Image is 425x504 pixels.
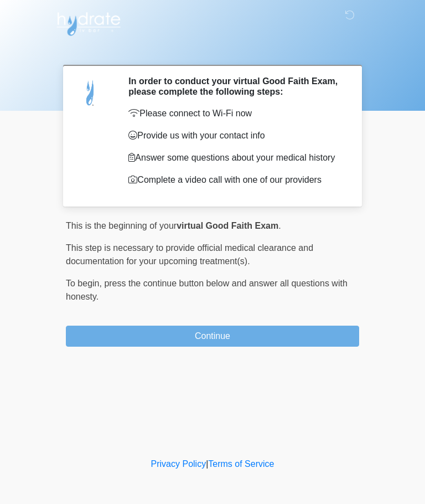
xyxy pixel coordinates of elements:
[128,173,343,187] p: Complete a video call with one of our providers
[66,243,313,266] span: This step is necessary to provide official medical clearance and documentation for your upcoming ...
[206,459,208,469] a: |
[151,459,206,469] a: Privacy Policy
[208,459,274,469] a: Terms of Service
[128,129,343,142] p: Provide us with your contact info
[66,279,348,301] span: press the continue button below and answer all questions with honesty.
[128,107,343,120] p: Please connect to Wi-Fi now
[55,8,122,37] img: Hydrate IV Bar - Arcadia Logo
[66,326,359,347] button: Continue
[74,76,107,109] img: Agent Avatar
[128,151,343,164] p: Answer some questions about your medical history
[66,221,177,230] span: This is the beginning of your
[66,279,104,288] span: To begin,
[278,221,281,230] span: .
[128,76,343,97] h2: In order to conduct your virtual Good Faith Exam, please complete the following steps:
[58,40,367,60] h1: ‎ ‎ ‎ ‎
[177,221,278,230] strong: virtual Good Faith Exam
